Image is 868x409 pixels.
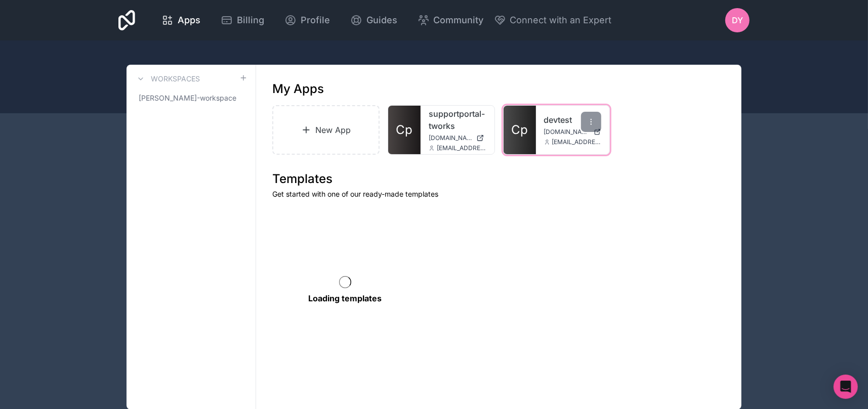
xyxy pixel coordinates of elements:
a: Community [409,9,492,31]
div: Open Intercom Messenger [834,375,858,399]
span: [DOMAIN_NAME] [544,128,590,136]
p: Loading templates [308,292,382,304]
p: Get started with one of our ready-made templates [272,189,725,199]
a: [PERSON_NAME]-workspace [135,89,247,107]
span: Guides [366,13,397,27]
a: Guides [342,9,405,31]
span: Cp [511,122,528,138]
a: Cp [388,106,421,154]
a: [DOMAIN_NAME] [544,128,602,136]
span: [EMAIL_ADDRESS][DOMAIN_NAME] [437,144,486,152]
a: Cp [504,106,536,154]
span: Community [434,13,484,27]
a: Profile [276,9,338,31]
span: Billing [237,13,264,27]
span: [PERSON_NAME]-workspace [139,93,236,103]
a: Workspaces [135,73,200,85]
a: Billing [213,9,272,31]
a: New App [272,105,380,155]
button: Connect with an Expert [494,13,612,27]
span: Connect with an Expert [510,13,612,27]
h3: Workspaces [151,74,200,84]
span: DY [732,14,743,26]
span: [EMAIL_ADDRESS][DOMAIN_NAME] [552,138,602,146]
span: Apps [178,13,200,27]
span: Cp [396,122,412,138]
span: Profile [301,13,330,27]
span: [DOMAIN_NAME] [429,134,472,142]
a: devtest [544,114,602,126]
h1: Templates [272,171,725,187]
a: Apps [153,9,209,31]
a: [DOMAIN_NAME] [429,134,486,142]
h1: My Apps [272,81,324,97]
a: supportportal-tworks [429,108,486,132]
